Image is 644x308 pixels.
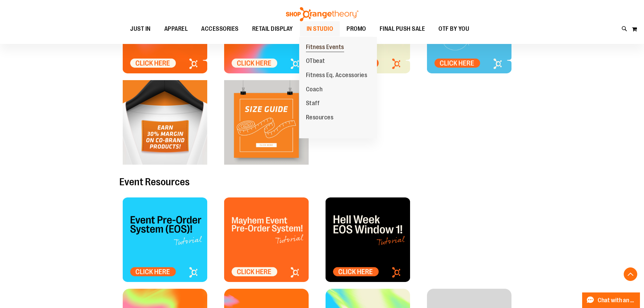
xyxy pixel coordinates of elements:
[119,176,525,187] h2: Event Resources
[201,21,239,37] span: ACCESSORIES
[306,86,323,94] span: Coach
[306,114,334,122] span: Resources
[624,267,637,281] button: Back To Top
[130,21,151,37] span: JUST IN
[306,44,344,52] span: Fitness Events
[380,21,425,37] span: FINAL PUSH SALE
[252,21,293,37] span: RETAIL DISPLAY
[307,21,333,37] span: IN STUDIO
[347,21,366,37] span: PROMO
[224,80,309,165] a: click here for Size Guide
[306,57,325,66] span: OTbeat
[438,21,469,37] span: OTF BY YOU
[306,100,320,108] span: Staff
[224,80,309,165] img: size guide
[123,80,207,165] img: OTF Tile - Co Brand Marketing
[164,21,188,37] span: APPAREL
[285,7,359,21] img: Shop Orangetheory
[598,297,636,304] span: Chat with an Expert
[582,292,640,308] button: Chat with an Expert
[306,72,367,80] span: Fitness Eq. Accessories
[326,197,410,282] img: HELLWEEK_Allocation Tile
